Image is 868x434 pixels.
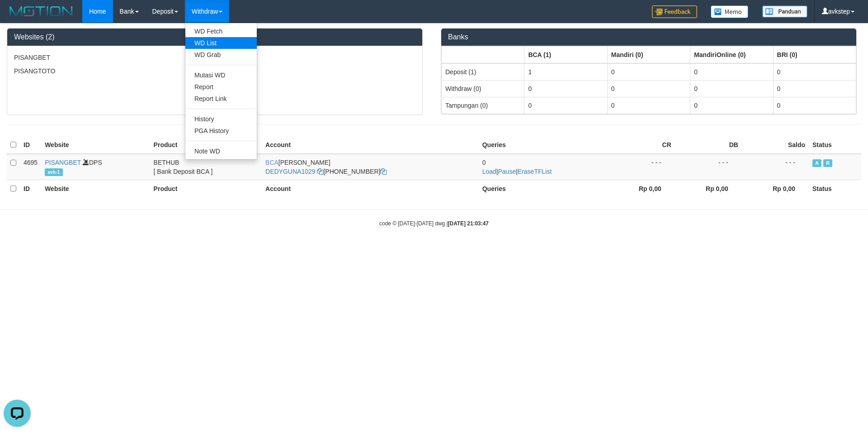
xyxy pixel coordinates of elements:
[45,168,62,176] span: avk-1
[20,154,41,180] td: 4695
[41,136,150,154] th: Website
[524,63,607,81] td: 1
[482,159,486,166] span: 0
[185,37,257,49] a: WD List
[809,136,861,154] th: Status
[773,80,856,97] td: 0
[7,5,75,18] img: MOTION_logo.png
[742,180,809,197] th: Rp 0,00
[45,159,81,166] a: PISANGBET
[448,33,849,41] h3: Banks
[150,154,262,180] td: BETHUB [ Bank Deposit BCA ]
[498,168,516,175] a: Pause
[262,154,479,180] td: [PERSON_NAME] [PHONE_NUMBER]
[773,63,856,81] td: 0
[14,67,415,76] p: PISANGTOTO
[20,136,41,154] th: ID
[809,180,861,197] th: Status
[762,5,807,18] img: panduan.png
[607,80,690,97] td: 0
[265,168,316,175] a: DEDYGUNA1029
[185,125,257,137] a: PGA History
[185,69,257,81] a: Mutasi WD
[185,113,257,125] a: History
[185,81,257,93] a: Report
[4,4,31,31] button: Open LiveChat chat widget
[479,136,608,154] th: Queries
[185,49,257,61] a: WD Grab
[185,93,257,105] a: Report Link
[518,168,552,175] a: EraseTFList
[773,97,856,114] td: 0
[524,46,607,63] th: Group: activate to sort column ascending
[482,159,552,175] span: | |
[607,97,690,114] td: 0
[690,80,773,97] td: 0
[773,46,856,63] th: Group: activate to sort column ascending
[742,136,809,154] th: Saldo
[448,220,489,227] strong: [DATE] 21:03:47
[380,168,387,175] a: Copy 7985845158 to clipboard
[41,180,150,197] th: Website
[442,80,524,97] td: Withdraw (0)
[317,168,323,175] a: Copy DEDYGUNA1029 to clipboard
[675,154,742,180] td: - - -
[608,136,675,154] th: CR
[742,154,809,180] td: - - -
[265,159,278,166] span: BCA
[524,80,607,97] td: 0
[442,97,524,114] td: Tampungan (0)
[185,145,257,157] a: Note WD
[690,97,773,114] td: 0
[607,63,690,81] td: 0
[479,180,608,197] th: Queries
[690,46,773,63] th: Group: activate to sort column ascending
[812,159,821,167] span: Active
[690,63,773,81] td: 0
[262,180,479,197] th: Account
[150,180,262,197] th: Product
[608,154,675,180] td: - - -
[675,180,742,197] th: Rp 0,00
[379,220,489,227] small: code © [DATE]-[DATE] dwg |
[442,46,524,63] th: Group: activate to sort column ascending
[150,136,262,154] th: Product
[14,53,415,62] p: PISANGBET
[14,33,415,41] h3: Websites (2)
[442,63,524,81] td: Deposit (1)
[482,168,496,175] a: Load
[608,180,675,197] th: Rp 0,00
[711,5,749,18] img: Button%20Memo.svg
[41,154,150,180] td: DPS
[675,136,742,154] th: DB
[524,97,607,114] td: 0
[20,180,41,197] th: ID
[607,46,690,63] th: Group: activate to sort column ascending
[823,159,832,167] span: Running
[262,136,479,154] th: Account
[185,25,257,37] a: WD Fetch
[652,5,697,18] img: Feedback.jpg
